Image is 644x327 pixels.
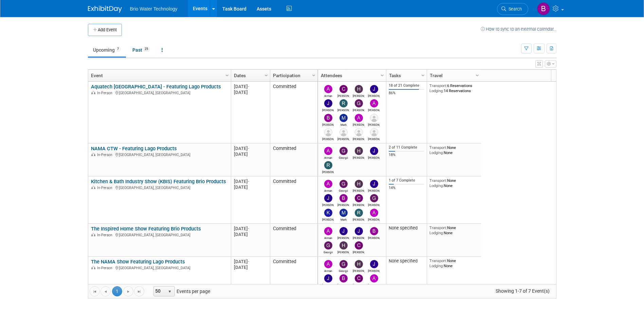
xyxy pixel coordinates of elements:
[112,286,122,296] span: 1
[337,217,349,221] div: Mark Melkonian
[270,82,317,143] td: Committed
[91,232,228,238] div: [GEOGRAPHIC_DATA], [GEOGRAPHIC_DATA]
[353,107,365,112] div: Giancarlo Barzotti
[389,91,424,96] div: 86%
[322,122,334,126] div: Brandye Gahagan
[88,6,122,13] img: ExhibitDay
[126,289,131,294] span: Go to the next page
[337,202,349,207] div: Brandye Gahagan
[273,70,313,81] a: Participation
[223,70,231,80] a: Column Settings
[429,258,447,263] span: Transport:
[339,194,348,202] img: Brandye Gahagan
[248,84,249,89] span: -
[337,235,349,240] div: James Kang
[389,70,422,81] a: Tasks
[337,93,349,98] div: Cynthia Mendoza
[370,260,378,268] img: James Kang
[355,114,363,122] img: Arturo Martinovich
[355,180,363,188] img: Harry Mesak
[270,176,317,224] td: Committed
[337,107,349,112] div: Ryan McMillin
[429,83,478,93] div: 6 Reservations 14 Reservations
[339,99,348,107] img: Ryan McMillin
[145,286,217,296] span: Events per page
[91,178,226,185] a: Kitchen & Bath Industry Show (KBIS) Featuring Brio Products
[322,93,334,98] div: Arman Melkonian
[429,230,444,235] span: Lodging:
[234,226,267,231] div: [DATE]
[368,122,380,126] div: Ernesto Esteban Kokovic
[324,209,332,217] img: Kimberly Alegria
[130,6,178,12] span: Brio Water Technology
[234,264,267,270] div: [DATE]
[337,188,349,192] div: Georgii Tsatrian
[262,70,270,80] a: Column Settings
[263,73,269,78] span: Column Settings
[97,186,114,190] span: In-Person
[368,188,380,192] div: James Kang
[429,145,478,155] div: None None
[224,73,230,78] span: Column Settings
[353,217,365,221] div: Ryan McMillin
[339,209,348,217] img: Mark Melkonian
[429,258,478,268] div: None None
[420,73,426,78] span: Column Settings
[234,178,267,184] div: [DATE]
[324,85,332,93] img: Arman Melkonian
[324,227,332,235] img: Arman Melkonian
[429,88,444,93] span: Lodging:
[100,286,111,296] a: Go to the previous page
[324,274,332,282] img: James Park
[389,225,424,231] div: None specified
[339,85,348,93] img: Cynthia Mendoza
[429,145,447,150] span: Transport:
[353,235,365,240] div: James Park
[368,107,380,112] div: Angela Moyano
[353,202,365,207] div: Cynthia Mendoza
[248,146,249,151] span: -
[429,263,444,268] span: Lodging:
[234,231,267,237] div: [DATE]
[474,70,481,80] a: Column Settings
[248,179,249,184] span: -
[370,194,378,202] img: Giancarlo Barzotti
[355,194,363,202] img: Cynthia Mendoza
[324,260,332,268] img: Arman Melkonian
[324,99,332,107] img: James Park
[429,150,444,155] span: Lodging:
[497,3,528,15] a: Search
[322,235,334,240] div: Arman Melkonian
[370,99,378,107] img: Angela Moyano
[134,286,144,296] a: Go to the last page
[234,184,267,190] div: [DATE]
[97,91,114,95] span: In-Person
[234,145,267,151] div: [DATE]
[91,185,228,190] div: [GEOGRAPHIC_DATA], [GEOGRAPHIC_DATA]
[91,226,201,232] a: The Inspired Home Show Featuring Brio Products
[322,202,334,207] div: James Park
[389,186,424,190] div: 14%
[337,268,349,273] div: Georgii Tsatrian
[353,268,365,273] div: Harry Mesak
[353,155,365,159] div: Harry Mesak
[429,225,447,230] span: Transport:
[355,147,363,155] img: Harry Mesak
[234,84,267,89] div: [DATE]
[337,155,349,159] div: Georgii Tsatrian
[353,282,365,287] div: Cynthia Mendoza
[429,183,444,188] span: Lodging:
[368,235,380,240] div: Brandye Gahagan
[270,143,317,176] td: Committed
[339,241,348,249] img: Harry Mesak
[321,70,382,81] a: Attendees
[97,266,114,270] span: In-Person
[123,286,133,296] a: Go to the next page
[324,147,332,155] img: Arman Melkonian
[353,249,365,254] div: Cynthia Mendoza
[389,258,424,264] div: None specified
[324,161,332,169] img: Ryan McMillin
[248,226,249,231] span: -
[322,107,334,112] div: James Park
[368,217,380,221] div: Angela Moyano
